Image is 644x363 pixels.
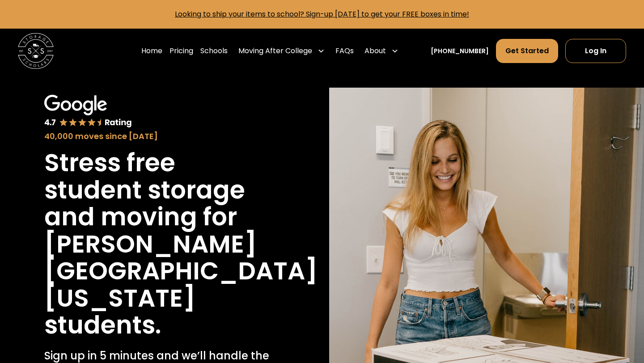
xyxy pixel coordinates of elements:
[18,33,54,69] img: Storage Scholars main logo
[44,95,132,128] img: Google 4.7 star rating
[361,38,402,63] div: About
[431,46,489,56] a: [PHONE_NUMBER]
[44,312,161,339] h1: students.
[44,231,318,312] h1: [PERSON_NAME][GEOGRAPHIC_DATA][US_STATE]
[169,38,193,63] a: Pricing
[364,46,386,56] div: About
[238,46,312,56] div: Moving After College
[44,149,271,231] h1: Stress free student storage and moving for
[200,38,228,63] a: Schools
[44,130,271,142] div: 40,000 moves since [DATE]
[335,38,354,63] a: FAQs
[235,38,328,63] div: Moving After College
[565,39,626,63] a: Log In
[496,39,558,63] a: Get Started
[175,9,469,19] a: Looking to ship your items to school? Sign-up [DATE] to get your FREE boxes in time!
[141,38,162,63] a: Home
